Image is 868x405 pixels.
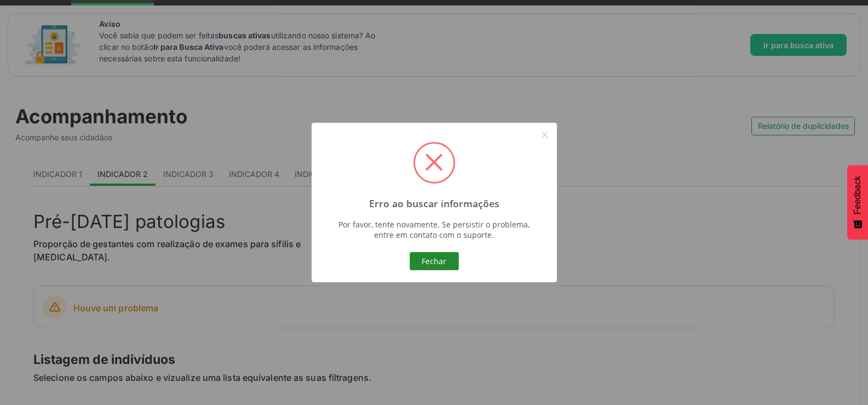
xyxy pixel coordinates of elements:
[536,126,554,144] button: Close this dialog
[853,176,863,214] span: Feedback
[369,198,499,209] h2: Erro ao buscar informações
[410,252,459,271] button: Fechar
[333,219,534,240] div: Por favor, tente novamente. Se persistir o problema, entre em contato com o suporte.
[847,165,868,239] button: Feedback - Mostrar pesquisa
